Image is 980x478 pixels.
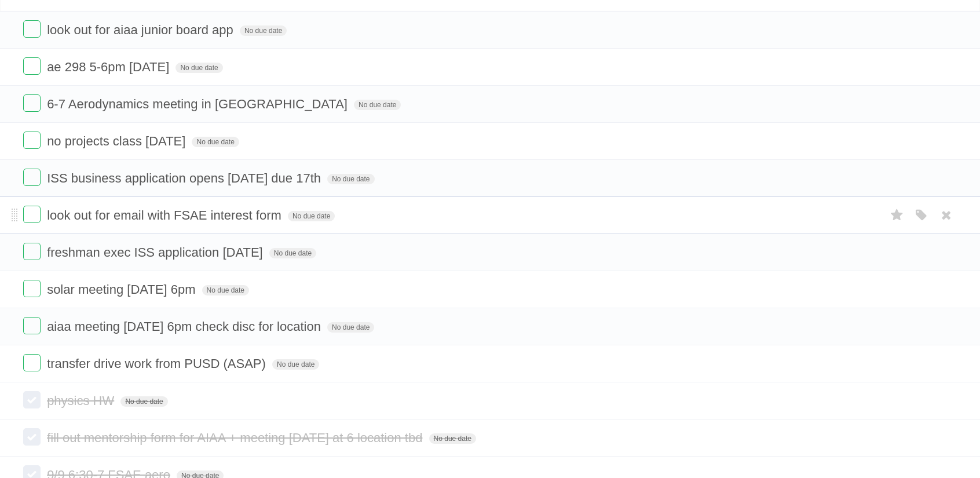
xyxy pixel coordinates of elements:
[47,393,117,408] span: physics HW
[175,63,222,73] span: No due date
[47,60,172,74] span: ae 298 5-6pm [DATE]
[47,171,324,185] span: ISS business application opens [DATE] due 17th
[23,391,41,408] label: Done
[240,25,287,36] span: No due date
[23,94,41,112] label: Done
[272,359,319,370] span: No due date
[47,97,350,111] span: 6-7 Aerodynamics meeting in [GEOGRAPHIC_DATA]
[23,132,41,149] label: Done
[47,245,266,260] span: freshman exec ISS application [DATE]
[47,356,269,371] span: transfer drive work from PUSD (ASAP)
[327,322,374,333] span: No due date
[886,206,908,225] label: Star task
[288,211,335,221] span: No due date
[327,174,374,184] span: No due date
[202,285,249,295] span: No due date
[23,428,41,446] label: Done
[354,100,401,110] span: No due date
[47,319,324,334] span: aiaa meeting [DATE] 6pm check disc for location
[23,206,41,223] label: Done
[192,137,239,147] span: No due date
[47,208,284,222] span: look out for email with FSAE interest form
[47,282,198,297] span: solar meeting [DATE] 6pm
[47,134,188,148] span: no projects class [DATE]
[23,243,41,260] label: Done
[47,23,236,37] span: look out for aiaa junior board app
[47,430,425,445] span: fill out mentorship form for AIAA + meeting [DATE] at 6 location tbd
[429,433,476,444] span: No due date
[23,169,41,186] label: Done
[269,248,316,258] span: No due date
[23,354,41,371] label: Done
[23,280,41,297] label: Done
[23,20,41,38] label: Done
[23,317,41,334] label: Done
[120,396,167,407] span: No due date
[23,57,41,75] label: Done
